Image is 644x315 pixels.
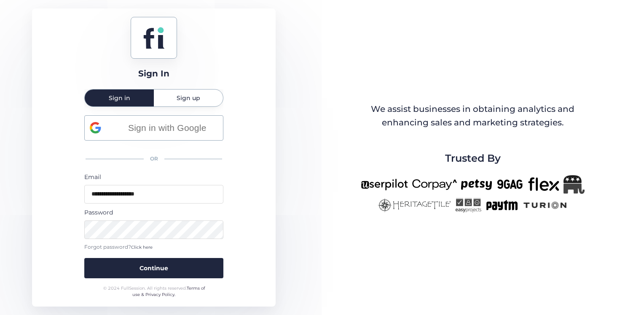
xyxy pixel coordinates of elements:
[362,103,584,129] div: We assist businesses in obtaining analytics and enhancing sales and marketing strategies.
[84,208,223,217] div: Password
[84,172,223,182] div: Email
[528,175,559,194] img: flex-new.png
[84,243,223,251] div: Forgot password?
[140,263,168,273] span: Continue
[116,121,218,135] span: Sign in with Google
[138,67,169,80] div: Sign In
[132,285,205,298] a: Terms of use & Privacy Policy.
[99,285,209,298] div: © 2024 FullSession. All rights reserved.
[461,175,492,194] img: petsy-new.png
[455,198,481,212] img: easyprojects-new.png
[412,175,457,194] img: corpay-new.png
[486,198,518,212] img: paytm-new.png
[361,175,408,194] img: userpilot-new.png
[563,175,585,194] img: Republicanlogo-bw.png
[378,198,451,212] img: heritagetile-new.png
[496,175,524,194] img: 9gag-new.png
[445,150,501,166] span: Trusted By
[131,244,153,250] span: Click here
[177,95,200,101] span: Sign up
[84,150,223,168] div: OR
[522,198,568,212] img: turion-new.png
[109,95,130,101] span: Sign in
[84,258,223,278] button: Continue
